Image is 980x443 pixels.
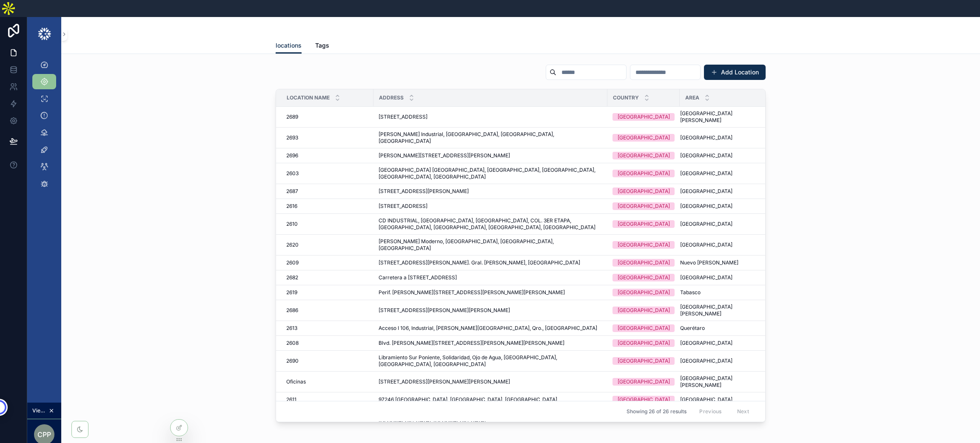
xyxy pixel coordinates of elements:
div: [GEOGRAPHIC_DATA] [618,324,670,332]
span: [GEOGRAPHIC_DATA] [680,170,732,177]
span: 2609 [286,259,299,266]
span: Showing 26 of 26 results [627,408,687,415]
a: [GEOGRAPHIC_DATA] [680,203,765,210]
span: [STREET_ADDRESS][PERSON_NAME][PERSON_NAME] [379,307,510,314]
a: Perif. [PERSON_NAME][STREET_ADDRESS][PERSON_NAME][PERSON_NAME] [379,289,602,296]
span: [PERSON_NAME] Industrial, [GEOGRAPHIC_DATA], [GEOGRAPHIC_DATA], [GEOGRAPHIC_DATA] [379,131,602,145]
div: [GEOGRAPHIC_DATA] [618,202,670,210]
a: Blvd. [PERSON_NAME][STREET_ADDRESS][PERSON_NAME][PERSON_NAME] [379,340,602,346]
span: [STREET_ADDRESS] [379,203,427,210]
a: Carretera a [STREET_ADDRESS] [379,274,602,281]
a: Tabasco [680,289,765,296]
span: [GEOGRAPHIC_DATA] [680,358,732,364]
span: Country [613,94,639,101]
a: [GEOGRAPHIC_DATA] [612,339,675,347]
a: 2682 [286,274,368,281]
a: [STREET_ADDRESS][PERSON_NAME][PERSON_NAME] [379,307,602,314]
span: [STREET_ADDRESS][PERSON_NAME] [379,188,469,195]
a: Nuevo [PERSON_NAME] [680,259,765,266]
a: [STREET_ADDRESS][PERSON_NAME] [379,188,602,195]
a: Oficinas [286,378,368,385]
span: Area [685,94,699,101]
span: Carretera a [STREET_ADDRESS] [379,274,457,281]
a: 2687 [286,188,368,195]
a: 2686 [286,307,368,314]
div: [GEOGRAPHIC_DATA] [618,378,670,386]
a: [GEOGRAPHIC_DATA] [680,396,765,403]
span: 2686 [286,307,298,314]
a: 2619 [286,289,368,296]
span: [GEOGRAPHIC_DATA] [680,241,732,248]
div: [GEOGRAPHIC_DATA] [618,220,670,228]
span: locations [276,41,302,50]
div: [GEOGRAPHIC_DATA] [618,339,670,347]
div: [GEOGRAPHIC_DATA] [618,241,670,249]
div: [GEOGRAPHIC_DATA] [618,357,670,365]
span: [GEOGRAPHIC_DATA] [680,340,732,346]
span: Blvd. [PERSON_NAME][STREET_ADDRESS][PERSON_NAME][PERSON_NAME] [379,340,564,346]
a: [GEOGRAPHIC_DATA] [612,259,675,267]
span: Acceso I 106, Industrial, [PERSON_NAME][GEOGRAPHIC_DATA], Qro., [GEOGRAPHIC_DATA] [379,325,597,332]
a: [GEOGRAPHIC_DATA] [GEOGRAPHIC_DATA], [GEOGRAPHIC_DATA], [GEOGRAPHIC_DATA], [GEOGRAPHIC_DATA], [GE... [379,167,602,180]
span: 2603 [286,170,299,177]
span: Oficinas [286,378,306,385]
span: Nuevo [PERSON_NAME] [680,259,738,266]
a: [PERSON_NAME][STREET_ADDRESS][PERSON_NAME] [379,152,602,159]
a: [GEOGRAPHIC_DATA] [612,187,675,195]
a: Acceso I 106, Industrial, [PERSON_NAME][GEOGRAPHIC_DATA], Qro., [GEOGRAPHIC_DATA] [379,325,602,332]
a: [GEOGRAPHIC_DATA] [680,221,765,227]
div: [GEOGRAPHIC_DATA] [618,396,670,403]
a: 2620 [286,241,368,248]
span: 2693 [286,134,298,141]
a: [GEOGRAPHIC_DATA][PERSON_NAME] [680,110,765,124]
div: [GEOGRAPHIC_DATA] [618,152,670,159]
span: CD INDUSTRIAL, [GEOGRAPHIC_DATA], [GEOGRAPHIC_DATA], COL. 3ER ETAPA, [GEOGRAPHIC_DATA], [GEOGRAPH... [379,217,602,231]
span: Viewing as CUENTAS POR PAGAR [32,407,47,414]
a: [GEOGRAPHIC_DATA][PERSON_NAME] [680,375,765,389]
span: 2608 [286,340,299,346]
span: Tags [315,41,329,50]
a: [PERSON_NAME] Moderno, [GEOGRAPHIC_DATA], [GEOGRAPHIC_DATA], [GEOGRAPHIC_DATA] [379,238,602,252]
span: [PERSON_NAME][STREET_ADDRESS][PERSON_NAME] [379,152,510,159]
a: [STREET_ADDRESS][PERSON_NAME][PERSON_NAME] [379,378,602,385]
div: [GEOGRAPHIC_DATA] [618,187,670,195]
a: Libramiento Sur Poniente, Solidaridad, Ojo de Agua, [GEOGRAPHIC_DATA], [GEOGRAPHIC_DATA], [GEOGRA... [379,354,602,368]
span: [STREET_ADDRESS][PERSON_NAME][PERSON_NAME] [379,378,510,385]
a: 2690 [286,358,368,364]
a: 2613 [286,325,368,332]
a: Add Location [704,65,766,80]
span: 2687 [286,188,298,195]
span: Address [379,94,404,101]
a: Querétaro [680,325,765,332]
span: 2619 [286,289,297,296]
div: [GEOGRAPHIC_DATA] [618,259,670,267]
a: [GEOGRAPHIC_DATA] [612,134,675,142]
a: locations [276,38,302,54]
img: App logo [37,27,51,41]
a: [STREET_ADDRESS] [379,114,602,120]
span: [STREET_ADDRESS] [379,114,427,120]
a: [GEOGRAPHIC_DATA] [612,289,675,296]
span: Querétaro [680,325,705,332]
a: [GEOGRAPHIC_DATA] [680,340,765,346]
a: [GEOGRAPHIC_DATA] [612,378,675,386]
span: [STREET_ADDRESS][PERSON_NAME]. Gral. [PERSON_NAME], [GEOGRAPHIC_DATA] [379,259,580,266]
span: 2613 [286,325,297,332]
div: scrollable content [27,51,61,202]
a: [GEOGRAPHIC_DATA][PERSON_NAME] [680,304,765,317]
a: 97246 [GEOGRAPHIC_DATA], [GEOGRAPHIC_DATA], [GEOGRAPHIC_DATA] [379,396,602,403]
span: [GEOGRAPHIC_DATA] [680,203,732,210]
div: [GEOGRAPHIC_DATA] [618,170,670,177]
a: [GEOGRAPHIC_DATA] [612,113,675,121]
a: 2689 [286,114,368,120]
a: [GEOGRAPHIC_DATA] [612,202,675,210]
span: Location Name [287,94,330,101]
a: [GEOGRAPHIC_DATA] [680,358,765,364]
div: [GEOGRAPHIC_DATA] [618,113,670,121]
span: Perif. [PERSON_NAME][STREET_ADDRESS][PERSON_NAME][PERSON_NAME] [379,289,565,296]
span: [GEOGRAPHIC_DATA] [680,152,732,159]
div: [GEOGRAPHIC_DATA] [618,274,670,281]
